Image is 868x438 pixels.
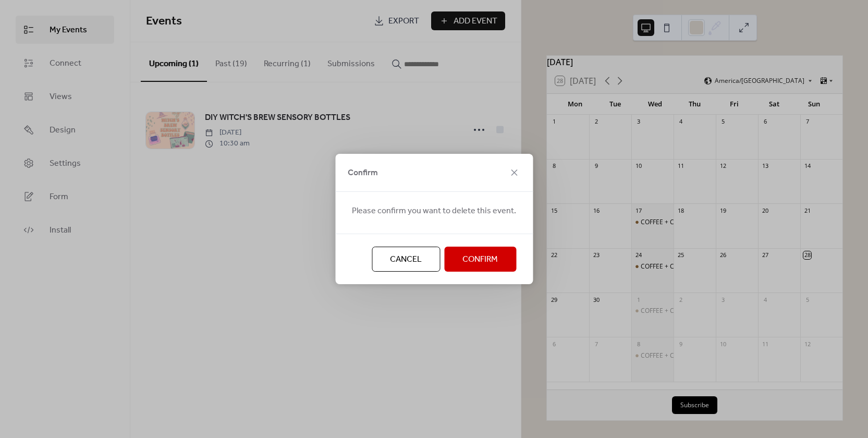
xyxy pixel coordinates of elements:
span: Confirm [462,253,498,266]
span: Please confirm you want to delete this event. [352,205,516,217]
button: Cancel [372,247,440,272]
button: Confirm [444,247,516,272]
span: Cancel [390,253,422,266]
span: Confirm [348,167,378,179]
